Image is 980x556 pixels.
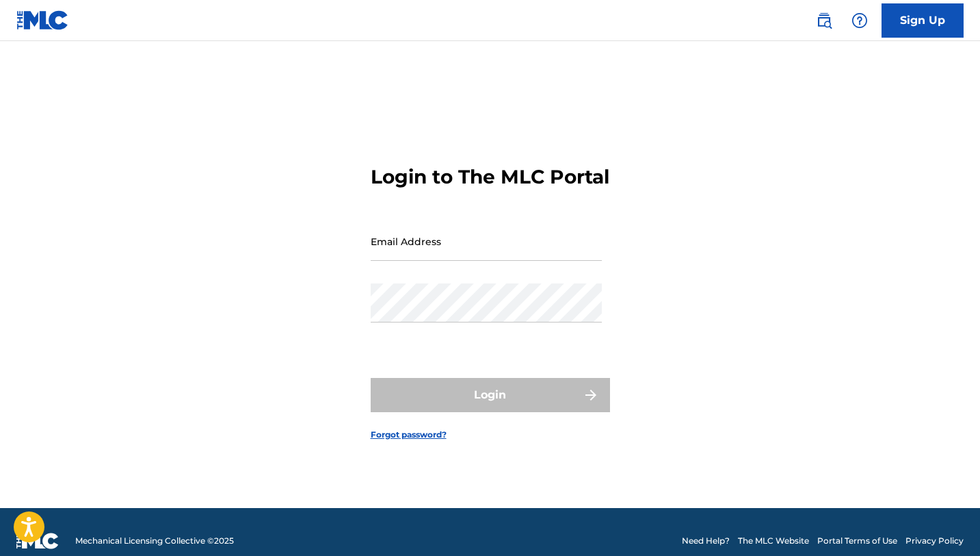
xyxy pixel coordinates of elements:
img: MLC Logo [16,10,69,30]
a: Portal Terms of Use [817,535,897,547]
span: Mechanical Licensing Collective © 2025 [75,535,234,547]
a: Public Search [810,7,838,34]
div: Help [846,7,873,34]
img: search [816,12,832,29]
a: Need Help? [682,535,730,547]
a: Sign Up [882,3,964,38]
a: Forgot password? [371,429,447,441]
img: help [851,12,868,29]
h3: Login to The MLC Portal [371,165,609,189]
a: Privacy Policy [905,535,964,547]
iframe: Chat Widget [912,490,980,556]
a: The MLC Website [738,535,809,547]
img: logo [16,533,59,549]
